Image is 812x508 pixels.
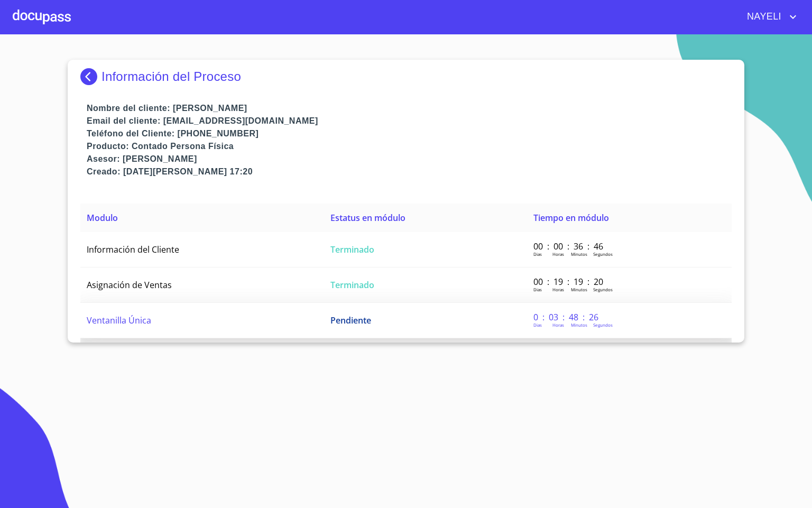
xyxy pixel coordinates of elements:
p: Horas [552,287,564,292]
p: Minutos [571,251,587,257]
p: Email del cliente: [EMAIL_ADDRESS][DOMAIN_NAME] [87,115,732,127]
span: Tiempo en módulo [533,212,609,224]
p: Minutos [571,287,587,292]
p: Segundos [593,287,613,292]
p: 0 : 03 : 48 : 26 [533,311,605,323]
p: Nombre del cliente: [PERSON_NAME] [87,102,732,115]
span: Información del Cliente [87,244,179,255]
span: Terminado [330,279,374,291]
p: 00 : 00 : 36 : 46 [533,241,605,252]
img: Docupass spot blue [80,68,101,85]
p: Horas [552,251,564,257]
div: Información del Proceso [80,68,732,85]
p: Horas [552,322,564,328]
p: Dias [533,251,542,257]
span: Asignación de Ventas [87,279,172,291]
span: Terminado [330,244,374,255]
p: Asesor: [PERSON_NAME] [87,153,732,165]
span: Estatus en módulo [330,212,405,224]
p: Información del Proceso [101,69,241,84]
p: Dias [533,287,542,292]
span: Modulo [87,212,118,224]
span: Ventanilla Única [87,315,151,326]
p: Producto: Contado Persona Física [87,140,732,153]
p: Segundos [593,251,613,257]
p: Teléfono del Cliente: [PHONE_NUMBER] [87,127,732,140]
p: Creado: [DATE][PERSON_NAME] 17:20 [87,165,732,178]
button: account of current user [739,8,799,25]
p: Dias [533,322,542,328]
span: Pendiente [330,315,371,326]
p: 00 : 19 : 19 : 20 [533,276,605,288]
span: NAYELI [739,8,787,25]
p: Segundos [593,322,613,328]
p: Minutos [571,322,587,328]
